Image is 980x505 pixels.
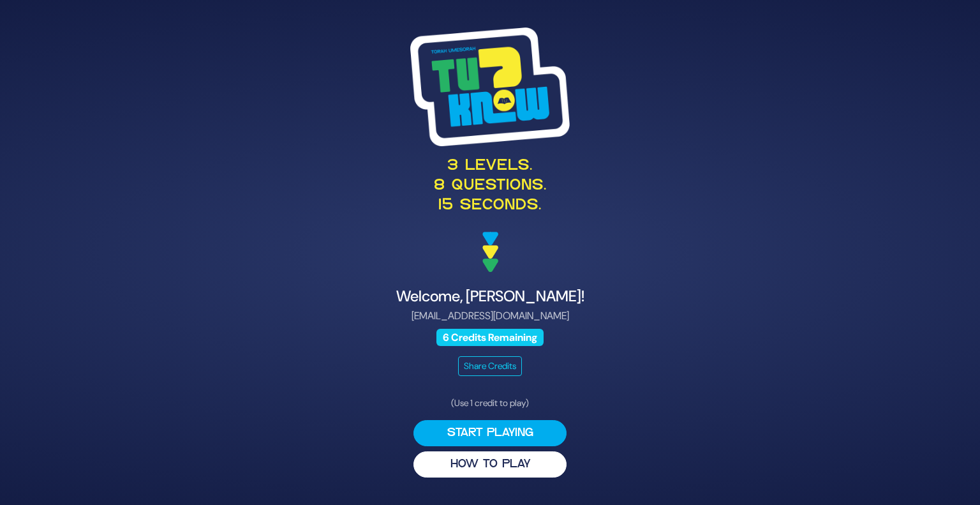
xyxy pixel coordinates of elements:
button: HOW TO PLAY [413,451,567,478]
button: Start Playing [413,420,567,446]
button: Share Credits [458,356,522,376]
img: decoration arrows [482,232,498,273]
p: 3 levels. 8 questions. 15 seconds. [179,156,801,216]
img: Tournament Logo [410,27,570,146]
p: [EMAIL_ADDRESS][DOMAIN_NAME] [179,308,801,324]
span: 6 Credits Remaining [436,329,544,346]
p: (Use 1 credit to play) [413,396,567,410]
h4: Welcome, [PERSON_NAME]! [179,287,801,306]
